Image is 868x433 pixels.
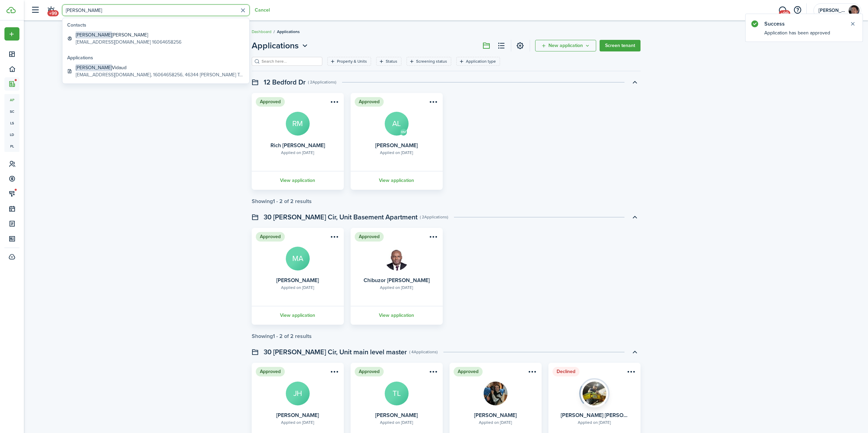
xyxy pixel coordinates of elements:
card-title: [PERSON_NAME] [375,142,418,149]
img: Screening [579,378,610,404]
avatar-text: RM [286,112,310,136]
pagination-page-total: 1 - 2 of 2 [273,197,294,205]
swimlane-title: 30 [PERSON_NAME] Cir, Unit main level master [264,347,407,357]
status: Approved [256,367,285,376]
swimlane-title: 30 [PERSON_NAME] Cir, Unit Basement Apartment [264,212,417,222]
button: Open menu [428,368,439,377]
a: Messaging [776,2,789,19]
global-search-list-title: Contacts [67,21,247,29]
a: pl [4,140,19,152]
card-title: [PERSON_NAME] [PERSON_NAME] [561,412,628,418]
button: Open menu [329,233,340,243]
img: Andy [849,5,859,16]
a: Dashboard [252,29,271,35]
button: Toggle accordion [629,76,641,88]
a: ld [4,129,19,140]
application-list-swimlane-item: Toggle accordion [252,228,641,339]
avatar-text: MA [286,247,310,270]
application-list-swimlane-item: Toggle accordion [252,93,641,204]
card-title: [PERSON_NAME] [375,412,418,418]
card-title: [PERSON_NAME] [276,277,319,283]
button: Open menu [252,40,309,52]
div: Applied on [DATE] [479,419,512,426]
span: [PERSON_NAME] [76,31,112,38]
status: Approved [256,97,285,107]
global-search-item-title: Vidaud [76,64,245,71]
a: [PERSON_NAME][PERSON_NAME][EMAIL_ADDRESS][DOMAIN_NAME] 16064658256 [64,30,247,47]
filter-tag: Open filter [456,57,500,66]
div: Applied on [DATE] [281,419,314,426]
button: Cancel [255,7,270,13]
global-search-list-title: Applications [67,54,247,61]
button: Open menu [329,368,340,377]
a: View application [251,171,345,190]
a: Screen tenant [600,40,641,51]
input: Search here... [260,58,320,65]
input: Search for anything... [62,4,250,16]
filter-tag-label: Status [386,58,397,64]
a: Notifications [44,2,57,19]
status: Approved [256,232,285,242]
card-title: [PERSON_NAME] [474,412,517,418]
button: Clear search [238,5,248,16]
button: Open menu [626,368,636,377]
global-search-item-title: [PERSON_NAME] [76,31,181,38]
status: Declined [553,367,579,376]
card-title: [PERSON_NAME] [276,412,319,418]
status: Approved [355,232,384,242]
span: New application [548,43,583,48]
div: Applied on [DATE] [578,419,611,426]
avatar-text: JH [286,382,310,405]
filter-tag: Open filter [327,57,371,66]
button: Open menu [4,27,19,41]
card-title: Chibuzor [PERSON_NAME] [364,277,430,283]
status: Approved [355,367,384,376]
div: Showing results [252,198,312,204]
filter-tag-label: Screening status [416,58,447,64]
avatar-text: TL [385,382,409,405]
span: Andy [819,8,846,13]
filter-tag: Open filter [376,57,401,66]
status: Approved [454,367,483,376]
span: +99 [779,10,790,16]
notify-title: Success [764,20,843,28]
div: Applied on [DATE] [380,419,413,426]
span: [PERSON_NAME] [76,64,112,71]
swimlane-subtitle: ( 4 Applications ) [409,349,438,355]
span: ls [4,117,19,129]
a: ap [4,94,19,106]
global-search-item-description: [EMAIL_ADDRESS][DOMAIN_NAME], 16064658256, 46344 [PERSON_NAME] Ter [STREET_ADDRESS][PERSON_NAME] [76,71,245,78]
button: Open menu [329,98,340,108]
button: Close notify [848,19,857,29]
div: Applied on [DATE] [380,284,413,291]
filter-tag: Open filter [407,57,451,66]
button: Open menu [535,40,596,51]
a: View application [350,306,444,325]
div: Showing results [252,333,312,339]
a: View application [251,306,345,325]
div: Applied on [DATE] [380,150,413,156]
swimlane-subtitle: ( 2 Applications ) [420,214,448,220]
card-title: Rich [PERSON_NAME] [270,142,325,149]
button: Open resource center [792,4,803,16]
button: New application [535,40,596,51]
button: Toggle accordion [629,346,641,358]
button: Open sidebar [29,4,42,17]
swimlane-subtitle: ( 2 Applications ) [308,79,336,85]
button: Open menu [527,368,538,377]
global-search-item-description: [EMAIL_ADDRESS][DOMAIN_NAME] 16064658256 [76,38,181,46]
pagination-page-total: 1 - 2 of 2 [273,332,294,340]
div: Applied on [DATE] [281,150,314,156]
a: View application [350,171,444,190]
img: TenantCloud [6,7,16,13]
avatar-text: RM [400,129,407,136]
div: Applied on [DATE] [281,284,314,291]
status: Approved [355,97,384,107]
span: Applications [277,29,300,35]
button: Applications [252,40,309,52]
filter-tag-label: Application type [466,58,496,64]
a: sc [4,106,19,117]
